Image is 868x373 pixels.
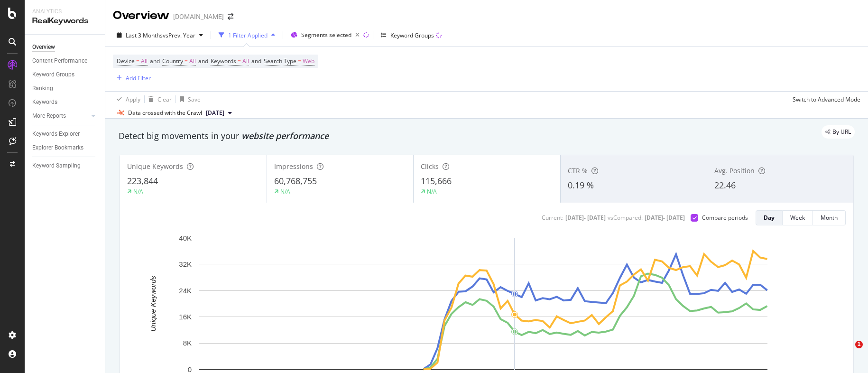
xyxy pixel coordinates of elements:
button: Keyword Groups [377,28,445,43]
div: More Reports [32,111,66,121]
span: and [251,57,261,65]
span: 22.46 [714,179,736,191]
div: Current: [542,214,563,222]
button: [DATE] [202,107,236,119]
div: vs Compared : [608,214,643,222]
div: Clear [157,95,172,103]
span: All [242,55,249,68]
span: vs Prev. Year [163,31,195,39]
button: Month [813,210,846,225]
div: Keyword Groups [390,31,434,39]
div: Content Performance [32,56,87,66]
div: Switch to Advanced Mode [793,95,860,103]
div: Explorer Bookmarks [32,143,83,153]
a: Overview [32,42,98,52]
div: Keywords Explorer [32,129,80,139]
span: Web [303,55,314,68]
button: Add Filter [113,72,151,84]
span: 0.19 % [568,179,594,191]
div: [DATE] - [DATE] [645,214,685,222]
button: Clear [145,92,172,107]
button: Last 3 MonthsvsPrev. Year [113,28,207,43]
span: Impressions [274,162,313,171]
span: All [141,55,148,68]
div: Keywords [32,97,57,107]
button: Switch to Advanced Mode [789,92,860,107]
span: 223,844 [127,175,158,186]
span: = [185,57,188,65]
span: Clicks [421,162,439,171]
div: Overview [32,42,55,52]
a: More Reports [32,111,89,121]
div: [DATE] - [DATE] [565,214,606,222]
a: Explorer Bookmarks [32,143,98,153]
div: Add Filter [126,74,151,82]
a: Keywords Explorer [32,129,98,139]
text: 32K [179,260,192,268]
text: Unique Keywords [149,276,157,332]
span: 2025 Aug. 25th [206,109,224,117]
div: Data crossed with the Crawl [128,109,202,117]
span: Unique Keywords [127,162,183,171]
div: Keyword Sampling [32,161,81,171]
span: and [198,57,208,65]
button: Week [783,210,813,225]
div: arrow-right-arrow-left [228,13,233,20]
span: 1 [855,341,863,348]
div: [DOMAIN_NAME] [173,12,224,21]
a: Content Performance [32,56,98,66]
span: and [150,57,160,65]
span: Country [162,57,183,65]
a: Keyword Groups [32,70,98,80]
text: 16K [179,313,192,321]
span: Keywords [211,57,236,65]
span: By URL [832,129,851,135]
div: Month [821,214,838,222]
div: Save [188,95,201,103]
span: = [298,57,301,65]
div: Week [790,214,805,222]
button: Day [756,210,783,225]
div: N/A [280,187,290,196]
div: Compare periods [702,214,748,222]
span: Segments selected [301,31,351,39]
button: Segments selected [287,28,363,43]
div: N/A [427,187,437,196]
span: Last 3 Months [126,31,163,39]
span: CTR % [568,166,588,175]
span: = [238,57,241,65]
span: 115,666 [421,175,452,186]
div: 1 Filter Applied [228,31,268,39]
span: All [189,55,196,68]
button: Save [176,92,201,107]
div: Keyword Groups [32,70,74,80]
a: Keywords [32,97,98,107]
div: RealKeywords [32,16,97,27]
span: 60,768,755 [274,175,317,186]
span: Search Type [264,57,296,65]
text: 8K [183,339,192,347]
span: Device [117,57,135,65]
text: 24K [179,287,192,295]
div: Day [764,214,775,222]
div: Overview [113,8,169,24]
div: legacy label [822,125,855,139]
div: Apply [126,95,140,103]
button: 1 Filter Applied [215,28,279,43]
span: Avg. Position [714,166,755,175]
div: N/A [133,187,143,196]
text: 40K [179,234,192,242]
a: Ranking [32,84,98,93]
span: = [136,57,139,65]
div: Analytics [32,8,97,16]
button: Apply [113,92,140,107]
a: Keyword Sampling [32,161,98,171]
iframe: Intercom live chat [836,341,859,364]
div: Ranking [32,84,53,93]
